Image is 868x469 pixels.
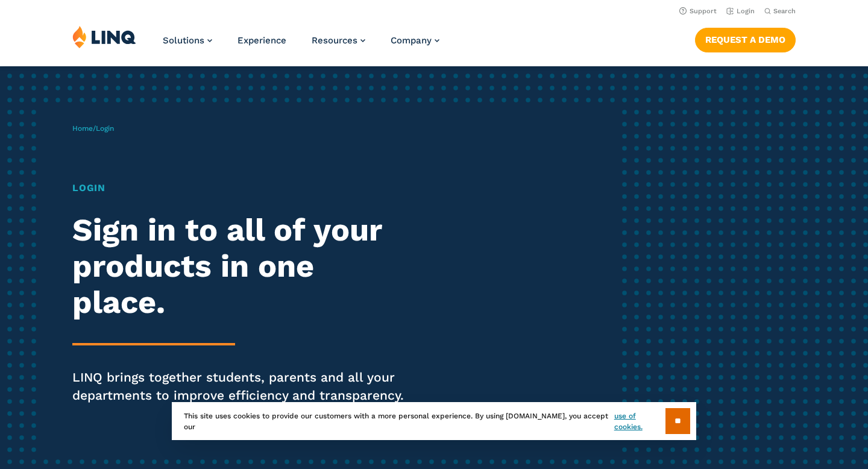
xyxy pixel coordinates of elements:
span: Solutions [163,35,204,46]
span: Search [773,7,796,15]
span: / [72,124,114,133]
a: Experience [237,35,286,46]
h1: Login [72,181,407,195]
p: LINQ brings together students, parents and all your departments to improve efficiency and transpa... [72,368,407,404]
a: Company [391,35,439,46]
a: Request a Demo [695,28,796,52]
a: use of cookies. [614,411,665,432]
h2: Sign in to all of your products in one place. [72,212,407,320]
nav: Button Navigation [695,25,796,52]
a: Home [72,124,93,133]
a: Resources [312,35,365,46]
div: This site uses cookies to provide our customers with a more personal experience. By using [DOMAIN... [172,402,696,440]
a: Solutions [163,35,212,46]
button: Open Search Bar [764,7,796,16]
span: Login [96,124,114,133]
a: Login [726,7,755,15]
a: Support [679,7,717,15]
img: LINQ | K‑12 Software [72,25,136,48]
span: Resources [312,35,357,46]
span: Company [391,35,432,46]
nav: Primary Navigation [163,25,439,65]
